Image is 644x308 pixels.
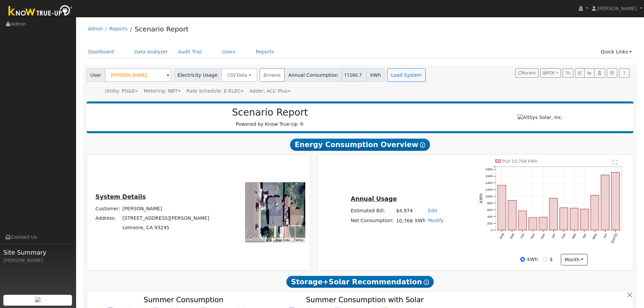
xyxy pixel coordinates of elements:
text: Summer Consumption with Solar [306,295,424,304]
div: Metering: NBT [144,88,181,95]
text: 600 [487,208,493,212]
label: kWh [527,256,538,263]
text: Sep [509,233,515,240]
rect: onclick="" [612,172,620,230]
button: Keyboard shortcuts [266,238,271,242]
span: User [87,68,105,82]
button: month [561,254,588,265]
text: Apr [582,233,588,239]
text: Summer Consumption [144,295,223,304]
span: Annual Consumption [284,68,342,82]
img: Google [247,234,269,242]
rect: onclick="" [539,217,547,230]
text: Nov [530,233,535,240]
text: 1000 [485,194,493,198]
a: Reports [109,26,127,31]
td: Estimated Bill: [350,206,395,216]
div: Powered by Know True-Up ® [90,107,450,128]
td: Customer: [94,204,121,213]
text: 1400 [485,181,493,185]
rect: onclick="" [498,185,506,230]
button: Generate Report Link [563,68,573,78]
button: CSV Data [221,68,257,82]
text: 400 [487,215,493,218]
span: Electricity Usage [174,68,221,82]
button: Multi-Series Graph [584,68,595,78]
text: Jun [602,233,608,239]
button: Login As [594,68,605,78]
span: kWh [366,68,385,82]
td: Net Consumption: [350,216,395,226]
h2: Scenario Report [93,107,447,118]
td: [PERSON_NAME] [121,204,211,213]
a: Terms [294,238,303,242]
button: Edit User [575,68,585,78]
div: Adder: ACC Plus [249,88,291,95]
td: Address: [94,213,121,223]
a: Audit Trail [173,46,207,58]
td: kWh [414,216,427,226]
rect: onclick="" [560,208,568,230]
img: AltSys Solar, Inc. [518,114,563,121]
a: Edit [428,208,437,213]
span: Energy Consumption Overview [290,139,430,151]
img: Know True-Up [5,4,76,19]
text: May [592,233,598,240]
button: Browse [260,68,285,82]
text: Aug [499,233,504,239]
a: Modify [428,218,444,223]
text: Oct [520,233,525,239]
text: Mar [571,233,577,240]
td: 10,768 [395,216,414,226]
td: Lemoore, CA 93245 [121,223,211,233]
button: Recent [515,68,539,78]
text: kWh [479,193,483,203]
button: Map Data [276,238,290,242]
text: 0 [491,228,493,232]
rect: onclick="" [580,209,589,230]
input: kWh [520,257,525,262]
i: Show Help [420,142,425,148]
text: 800 [487,201,493,205]
rect: onclick="" [508,200,516,230]
u: Annual Usage [351,195,397,202]
div: [PERSON_NAME] [3,257,72,264]
text: Feb [561,233,567,239]
input: Select a User [105,68,171,82]
u: System Details [95,193,146,200]
a: Scenario Report [135,25,189,33]
img: retrieve [35,297,41,302]
label: $ [550,256,553,263]
span: PDF [543,71,555,75]
text:  [613,160,618,165]
rect: onclick="" [591,195,599,230]
a: Dashboard [83,46,119,58]
button: PDF [540,68,561,78]
rect: onclick="" [519,211,527,230]
i: Show Help [424,280,429,285]
a: Help Link [619,68,629,78]
span: [PERSON_NAME] [597,6,637,11]
div: Utility: PG&E [105,88,138,95]
button: Settings [607,68,617,78]
td: $4,974 [395,206,414,216]
rect: onclick="" [549,198,557,230]
a: Data Analyzer [129,46,173,58]
text: Jan [551,233,556,239]
a: Admin [88,26,103,31]
text: Dec [540,233,546,240]
text: 1200 [485,188,493,191]
input: $ [543,257,547,262]
a: Quick Links [596,46,637,58]
text: Pull 10,768 kWh [502,159,538,164]
text: 200 [487,221,493,225]
button: Load System [387,68,426,82]
text: [DATE] [611,233,618,244]
a: Reports [251,46,279,58]
text: 1800 [485,167,493,171]
rect: onclick="" [601,175,609,230]
a: Users [217,46,241,58]
text: 1600 [485,174,493,178]
span: Storage+Solar Recommendation [286,276,434,288]
a: Open this area in Google Maps (opens a new window) [247,234,269,242]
